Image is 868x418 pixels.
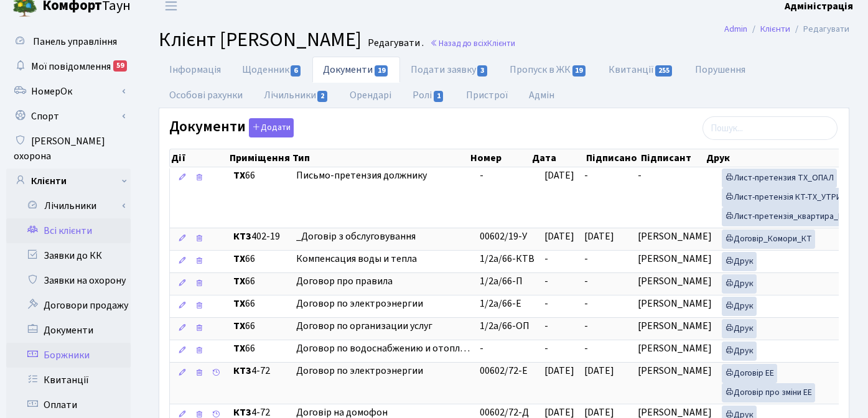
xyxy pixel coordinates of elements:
[434,91,444,102] span: 1
[6,368,131,392] a: Квитанції
[455,82,518,108] a: Пристрої
[233,297,245,310] b: ТХ
[585,149,640,167] th: Підписано
[317,91,327,102] span: 2
[296,297,470,311] span: Договор по электроэнергии
[544,341,548,355] span: -
[722,383,815,402] a: Договір про зміни ЕЕ
[584,169,588,182] span: -
[722,274,757,294] a: Друк
[480,297,521,310] span: 1/2а/66-Е
[722,188,851,207] a: Лист-претензія КТ-ТХ_УТРИМ
[638,364,712,378] span: [PERSON_NAME]
[233,274,245,288] b: ТХ
[296,319,470,333] span: Договор по организации услуг
[638,319,712,333] span: [PERSON_NAME]
[544,297,548,310] span: -
[6,169,131,193] a: Клієнти
[296,274,470,289] span: Договор про правила
[638,230,712,243] span: [PERSON_NAME]
[722,252,757,271] a: Друк
[638,341,712,355] span: [PERSON_NAME]
[6,129,131,169] a: [PERSON_NAME] охорона
[487,37,515,49] span: Клієнти
[249,118,294,137] button: Документи
[480,319,530,333] span: 1/2а/66-ОП
[228,149,291,167] th: Приміщення
[296,169,470,183] span: Письмо-претензия должнику
[477,65,487,77] span: 3
[400,57,499,83] a: Подати заявку
[469,149,531,167] th: Номер
[722,230,815,249] a: Договір_Комори_КТ
[544,274,548,288] span: -
[544,252,548,266] span: -
[233,169,245,182] b: ТХ
[638,252,712,266] span: [PERSON_NAME]
[684,57,756,83] a: Порушення
[170,149,228,167] th: Дії
[291,149,469,167] th: Тип
[253,82,339,108] a: Лічильники
[790,22,849,36] li: Редагувати
[499,57,597,83] a: Пропуск в ЖК
[430,37,515,49] a: Назад до всіхКлієнти
[312,57,399,83] a: Документи
[584,364,614,378] span: [DATE]
[6,243,131,268] a: Заявки до КК
[233,364,286,378] span: 4-72
[365,37,424,49] small: Редагувати .
[233,297,286,311] span: 66
[480,341,483,355] span: -
[584,319,588,333] span: -
[702,116,838,140] input: Пошук...
[480,252,534,266] span: 1/2а/66-КТВ
[531,149,585,167] th: Дата
[544,364,574,378] span: [DATE]
[6,79,131,104] a: НомерОк
[6,218,131,243] a: Всі клієнти
[233,341,245,355] b: ТХ
[722,341,757,361] a: Друк
[159,26,362,54] span: Клієнт [PERSON_NAME]
[14,193,131,218] a: Лічильники
[296,364,470,378] span: Договор по электроэнергии
[760,22,790,35] a: Клієнти
[584,274,588,288] span: -
[233,230,286,244] span: 402-19
[584,230,614,243] span: [DATE]
[6,104,131,129] a: Спорт
[339,82,402,108] a: Орендарі
[159,82,253,108] a: Особові рахунки
[584,252,588,266] span: -
[572,65,586,77] span: 19
[246,116,294,138] a: Додати
[233,341,286,356] span: 66
[722,297,757,316] a: Друк
[638,297,712,310] span: [PERSON_NAME]
[544,230,574,243] span: [DATE]
[706,16,868,42] nav: breadcrumb
[6,293,131,318] a: Договори продажу
[233,274,286,289] span: 66
[480,230,527,243] span: 00602/19-У
[6,268,131,293] a: Заявки на охорону
[296,230,470,244] span: _Договір з обслуговування
[33,35,117,49] span: Панель управління
[544,169,574,182] span: [DATE]
[638,169,642,182] span: -
[722,364,777,383] a: Договір ЕЕ
[233,230,251,243] b: КТ3
[724,22,747,35] a: Admin
[169,118,294,137] label: Документи
[584,341,588,355] span: -
[402,82,455,108] a: Ролі
[544,319,548,333] span: -
[722,169,837,188] a: Лист-претензия ТХ_ОПАЛ
[584,297,588,310] span: -
[6,343,131,368] a: Боржники
[6,29,131,54] a: Панель управління
[113,60,127,72] div: 59
[291,65,301,77] span: 6
[231,57,312,83] a: Щоденник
